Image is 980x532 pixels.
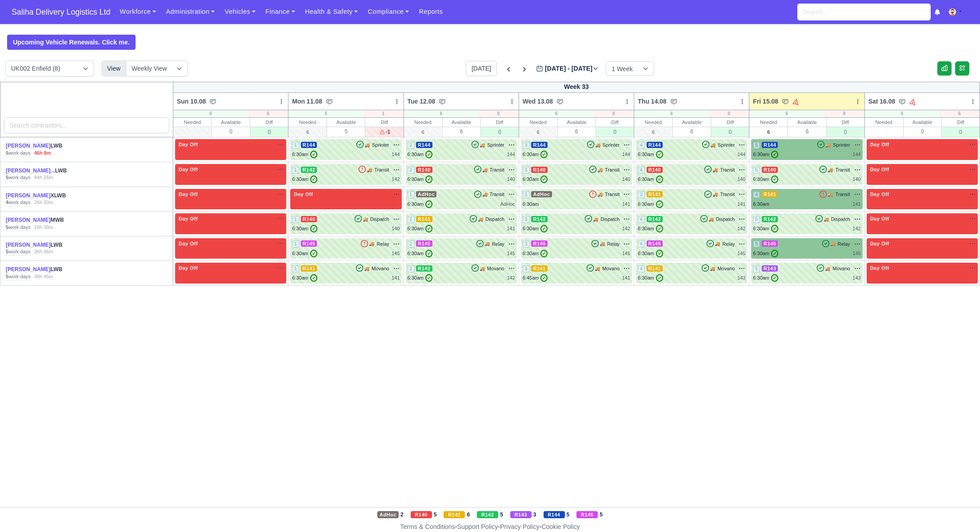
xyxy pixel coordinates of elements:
span: 🚚 [595,265,600,272]
span: Dispatch [370,216,389,223]
span: R141 [416,216,432,222]
div: work days [6,150,31,157]
span: 3 [523,216,530,223]
span: 3 [523,167,530,174]
span: 🚚 [597,191,603,198]
span: 🚚 [597,167,603,173]
div: 6 [788,127,826,136]
span: 🚚 [484,240,490,247]
div: Available [788,118,826,127]
span: Sat 16.08 [868,97,896,106]
span: ✓ [656,225,663,232]
span: Dispatch [831,216,850,223]
span: 4 [638,265,645,272]
div: work days [6,224,31,231]
div: 0 [250,127,288,137]
div: 0 [827,127,864,137]
div: 6:30am [638,176,663,183]
div: Needed [173,118,212,127]
div: 142 [852,225,860,232]
div: 6:30am [523,151,548,158]
span: ✓ [310,225,317,232]
strong: 5 [6,224,8,230]
div: Available [904,118,941,127]
div: 6:30am [523,225,548,232]
span: 🚚 [715,240,720,247]
input: Search... [797,4,931,20]
span: ✓ [310,176,317,183]
span: Relay [722,240,735,248]
div: work days [6,248,31,256]
div: 16h 38m [34,224,53,231]
span: 5 [753,240,760,248]
input: Search contractors... [4,117,169,133]
span: 🚚 [830,240,836,247]
span: R140 [416,167,432,173]
span: 4 [638,216,645,223]
span: Relay [376,240,389,248]
span: ✓ [656,176,663,183]
span: Fri 15.08 [753,97,778,106]
span: Sprinter [487,141,504,149]
div: 5 [288,110,363,117]
span: 3 [523,240,530,248]
span: 1 [292,216,299,223]
span: Day Off [868,265,891,271]
div: AdHoc [500,200,515,208]
span: Mon 11.08 [292,97,322,106]
div: 0 [594,110,634,117]
div: 6:30am [292,176,317,183]
span: 🚚 [710,265,715,272]
div: 0 [173,110,248,117]
div: 6 [940,110,980,117]
span: 🚚 [482,191,488,198]
span: ✓ [425,200,432,208]
div: work days [6,199,31,206]
div: 144 [392,151,400,158]
span: 🚚 [824,216,829,223]
a: Health & Safety [300,3,363,20]
div: 6:30am [753,225,778,232]
div: 26h 30m [34,199,53,206]
div: 6:30am [523,250,548,257]
div: 0 [212,127,250,136]
div: Needed [865,118,903,127]
span: R145 [647,240,663,247]
div: Diff [711,118,749,127]
div: 6 [404,110,479,117]
span: 🚚 [712,191,718,198]
div: Diff [827,118,864,127]
span: Day Off [868,240,891,247]
span: ✓ [771,250,778,257]
div: 145 [507,250,515,257]
div: 0 [865,110,940,117]
span: 5 [753,265,760,272]
div: Diff [596,118,634,127]
div: LWB [6,167,98,175]
div: View [101,60,126,76]
div: 6:30am [408,225,433,232]
a: [PERSON_NAME] [6,266,51,272]
span: 3 [523,265,530,272]
span: 🚚 [825,142,831,148]
span: 5 [753,216,760,223]
span: R144 [647,142,663,148]
a: [PERSON_NAME] [6,143,51,149]
span: R142 [416,265,432,272]
div: 141 [852,200,860,208]
span: 2 [408,167,415,174]
span: 4 [638,167,645,174]
span: R140 [647,167,663,173]
span: R140 [301,216,317,222]
div: 0 [711,127,749,137]
span: Wed 13.08 [523,97,553,106]
span: ✓ [540,151,548,158]
div: 6 [749,110,824,117]
div: 141 [507,225,515,232]
span: Day Off [177,265,200,271]
div: Diff [481,118,519,127]
span: 5 [753,142,760,149]
span: Transit [605,166,620,174]
div: Week 33 [173,82,980,93]
span: 🚚 [828,191,833,198]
